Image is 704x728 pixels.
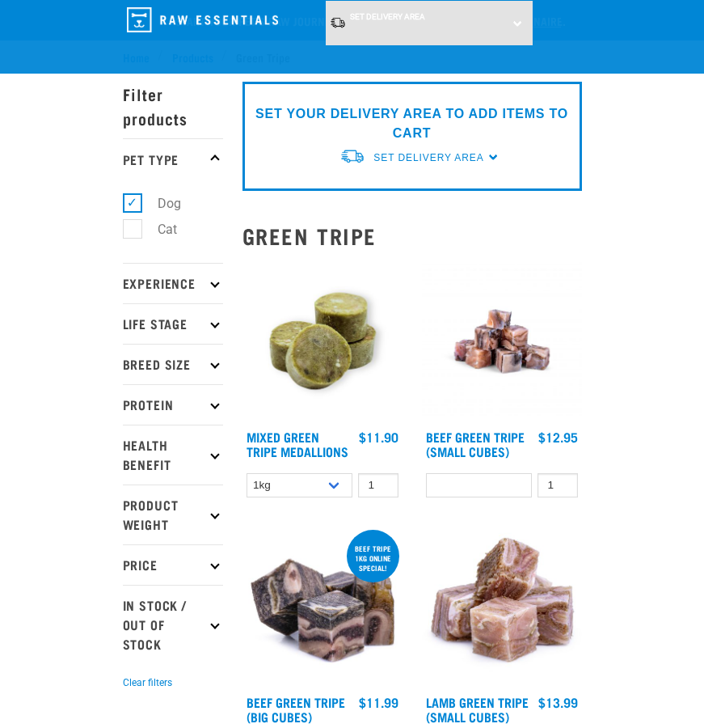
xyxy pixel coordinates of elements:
button: Clear filters [123,675,172,690]
p: In Stock / Out Of Stock [123,585,223,664]
p: Life Stage [123,303,223,344]
p: SET YOUR DELIVERY AREA TO ADD ITEMS TO CART [255,104,570,143]
span: Set Delivery Area [373,152,483,163]
div: $12.95 [538,430,578,444]
p: Experience [123,263,223,303]
input: 1 [537,473,578,498]
a: Beef Green Tripe (Small Cubes) [426,433,525,455]
p: Health Benefit [123,425,223,485]
a: Beef Green Tripe (Big Cubes) [247,698,345,720]
div: $11.99 [359,695,398,709]
div: Beef tripe 1kg online special! [347,536,399,580]
h2: Green Tripe [242,223,582,248]
img: van-moving.png [330,16,346,29]
p: Breed Size [123,344,223,384]
img: 1133 Green Tripe Lamb Small Cubes 01 [422,527,582,687]
p: Pet Type [123,138,223,179]
img: 1044 Green Tripe Beef [242,527,403,687]
div: $13.99 [538,695,578,709]
img: Mixed Green Tripe [242,261,403,421]
label: Cat [132,219,183,239]
p: Price [123,544,223,585]
a: Lamb Green Tripe (Small Cubes) [426,698,529,720]
span: Set Delivery Area [350,12,425,21]
img: Beef Tripe Bites 1634 [422,261,582,421]
p: Filter products [123,74,223,138]
p: Product Weight [123,485,223,544]
input: 1 [358,473,398,498]
img: van-moving.png [339,148,365,165]
a: Mixed Green Tripe Medallions [247,433,348,455]
div: $11.90 [359,430,398,444]
img: Raw Essentials Logo [127,7,278,32]
p: Protein [123,384,223,425]
label: Dog [132,193,188,214]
